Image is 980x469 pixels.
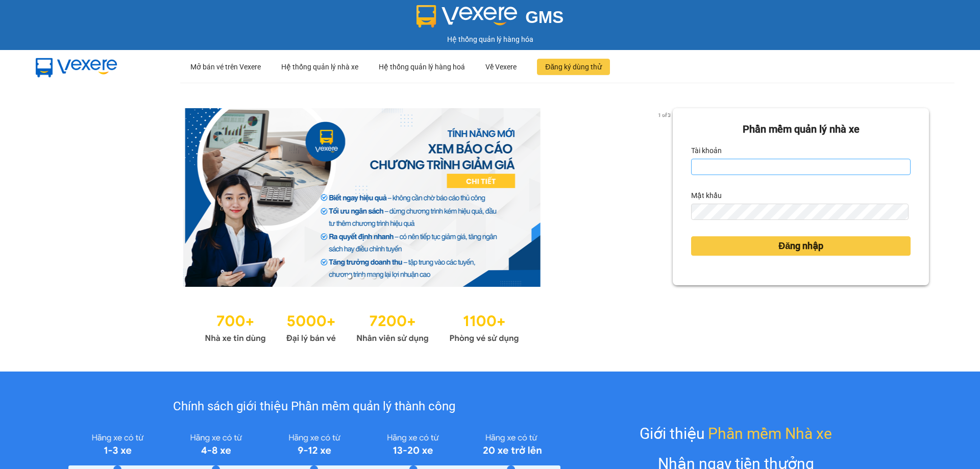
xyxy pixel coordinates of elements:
[416,5,518,28] img: logo 2
[691,121,911,137] div: Phần mềm quản lý nhà xe
[485,51,517,83] div: Về Vexere
[658,108,673,287] button: next slide / item
[525,8,563,27] span: GMS
[691,187,722,204] label: Mật khẩu
[640,422,832,446] div: Giới thiệu
[3,34,977,45] div: Hệ thống quản lý hàng hóa
[691,204,908,220] input: Mật khẩu
[51,108,65,287] button: previous slide / item
[708,422,832,446] span: Phần mềm Nhà xe
[372,275,376,279] li: slide item 3
[348,275,352,279] li: slide item 1
[416,15,564,23] a: GMS
[545,61,602,72] span: Đăng ký dùng thử
[281,51,358,83] div: Hệ thống quản lý nhà xe
[68,397,560,416] div: Chính sách giới thiệu Phần mềm quản lý thành công
[778,239,823,253] span: Đăng nhập
[26,50,128,84] img: mbUUG5Q.png
[360,275,364,279] li: slide item 2
[691,142,722,159] label: Tài khoản
[190,51,261,83] div: Mở bán vé trên Vexere
[691,159,911,175] input: Tài khoản
[205,307,519,346] img: Statistics.png
[537,59,610,75] button: Đăng ký dùng thử
[691,236,911,256] button: Đăng nhập
[379,51,465,83] div: Hệ thống quản lý hàng hoá
[655,108,673,121] p: 1 of 3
